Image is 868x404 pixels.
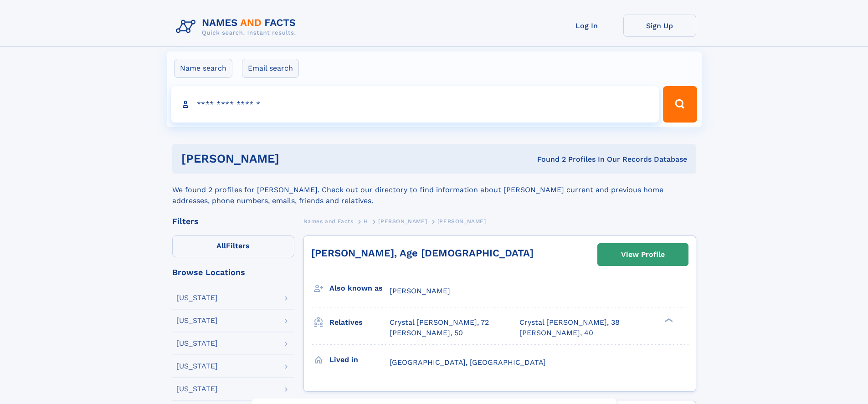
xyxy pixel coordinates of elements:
[550,15,623,37] a: Log In
[174,59,232,78] label: Name search
[390,358,546,367] span: [GEOGRAPHIC_DATA], [GEOGRAPHIC_DATA]
[176,294,218,302] div: [US_STATE]
[216,241,226,250] span: All
[621,244,665,265] div: View Profile
[171,86,659,123] input: search input
[663,86,697,123] button: Search Button
[329,352,390,368] h3: Lived in
[172,268,294,276] div: Browse Locations
[172,235,294,257] label: Filters
[364,218,368,225] span: H
[311,247,534,259] a: [PERSON_NAME], Age [DEMOGRAPHIC_DATA]
[519,317,620,327] a: Crystal [PERSON_NAME], 38
[176,340,218,347] div: [US_STATE]
[390,317,489,327] a: Crystal [PERSON_NAME], 72
[172,15,303,39] img: Logo Names and Facts
[303,215,354,227] a: Names and Facts
[390,328,463,338] a: [PERSON_NAME], 50
[378,218,427,225] span: [PERSON_NAME]
[176,363,218,370] div: [US_STATE]
[329,281,390,296] h3: Also known as
[623,15,696,37] a: Sign Up
[364,215,368,227] a: H
[408,154,687,164] div: Found 2 Profiles In Our Records Database
[176,317,218,324] div: [US_STATE]
[390,286,450,295] span: [PERSON_NAME]
[329,315,390,330] h3: Relatives
[437,218,486,225] span: [PERSON_NAME]
[172,174,696,206] div: We found 2 profiles for [PERSON_NAME]. Check out our directory to find information about [PERSON_...
[519,328,593,338] a: [PERSON_NAME], 40
[181,153,408,164] h1: [PERSON_NAME]
[598,244,688,266] a: View Profile
[176,385,218,393] div: [US_STATE]
[242,59,299,78] label: Email search
[172,217,294,225] div: Filters
[378,215,427,227] a: [PERSON_NAME]
[663,317,673,323] div: ❯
